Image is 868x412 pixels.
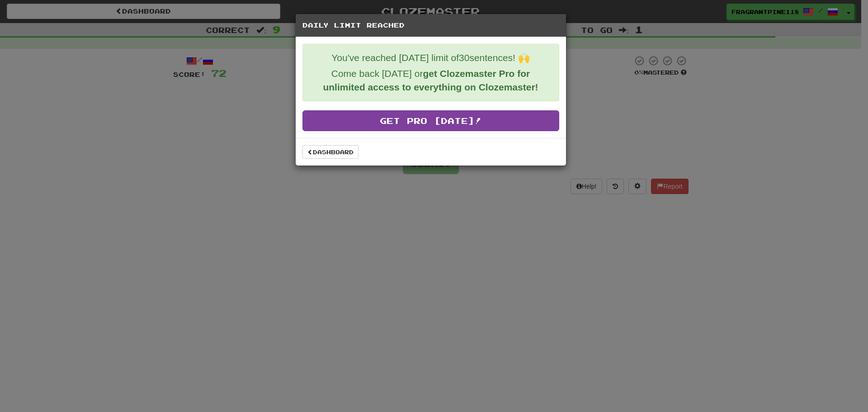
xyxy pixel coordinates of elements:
[302,21,559,30] h5: Daily Limit Reached
[302,110,559,131] a: Get Pro [DATE]!
[323,68,538,92] strong: get Clozemaster Pro for unlimited access to everything on Clozemaster!
[310,67,552,94] p: Come back [DATE] or
[302,145,359,159] a: Dashboard
[310,51,552,65] p: You've reached [DATE] limit of 30 sentences! 🙌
